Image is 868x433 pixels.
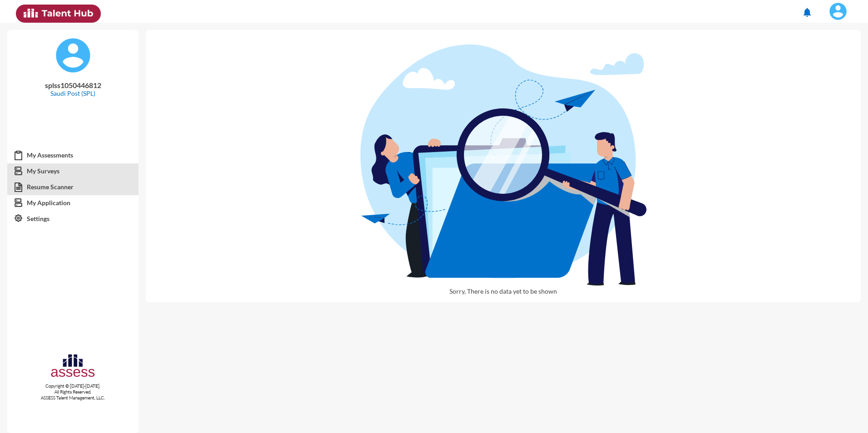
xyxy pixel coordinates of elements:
[7,147,138,163] a: My Assessments
[7,211,138,227] a: Settings
[802,7,813,18] mat-icon: notifications
[55,37,91,74] img: default%20profile%20image.svg
[7,163,138,179] a: My Surveys
[15,89,131,97] p: Saudi Post (SPL)
[50,353,96,381] img: assesscompany-logo.png
[7,179,138,195] a: Resume Scanner
[7,383,138,401] p: Copyright © [DATE]-[DATE]. All Rights Reserved. ASSESS Talent Management, LLC.
[15,81,131,89] p: splss1050446812
[360,287,646,302] p: Sorry, There is no data yet to be shown
[7,195,138,211] a: My Application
